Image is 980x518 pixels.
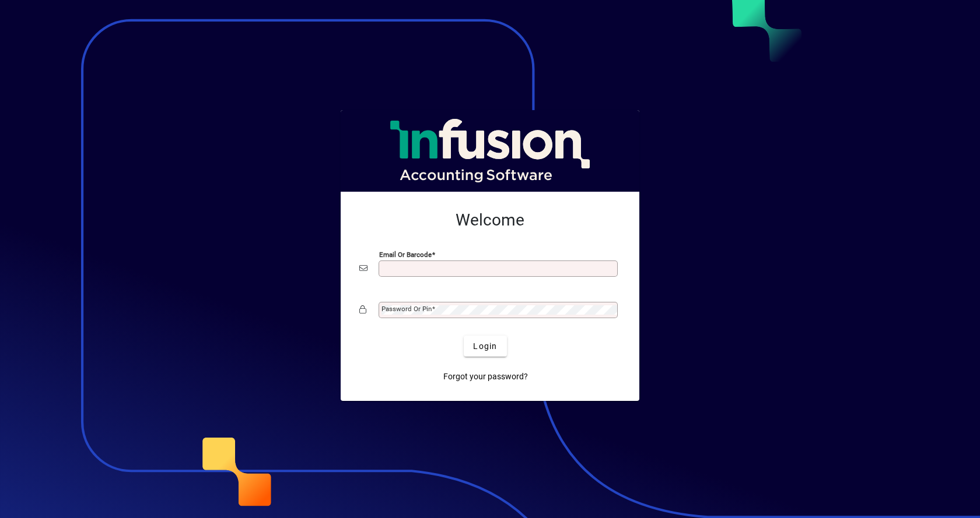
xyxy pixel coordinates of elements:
[473,340,497,353] span: Login
[359,210,621,230] h2: Welcome
[443,371,528,383] span: Forgot your password?
[464,336,506,357] button: Login
[381,305,432,313] mat-label: Password or Pin
[439,366,533,387] a: Forgot your password?
[379,251,432,259] mat-label: Email or Barcode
